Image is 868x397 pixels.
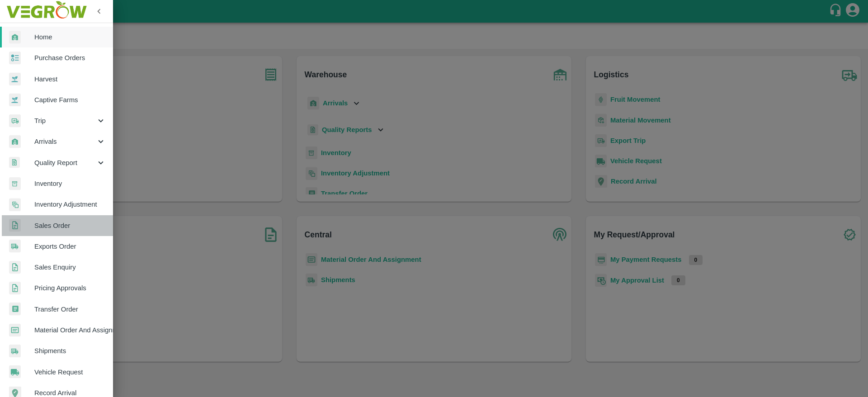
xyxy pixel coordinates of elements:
span: Transfer Order [34,304,106,314]
img: sales [9,261,21,274]
img: vehicle [9,365,21,378]
span: Sales Enquiry [34,262,106,272]
span: Sales Order [34,221,106,231]
span: Inventory Adjustment [34,199,106,209]
span: Shipments [34,346,106,356]
span: Inventory [34,179,106,189]
span: Purchase Orders [34,53,106,63]
span: Harvest [34,74,106,84]
span: Home [34,32,106,42]
img: centralMaterial [9,324,21,337]
span: Pricing Approvals [34,283,106,293]
span: Vehicle Request [34,367,106,377]
span: Exports Order [34,241,106,251]
img: sales [9,282,21,295]
img: harvest [9,93,21,107]
span: Arrivals [34,137,96,147]
img: whArrival [9,135,21,148]
img: shipments [9,240,21,253]
img: qualityReport [9,157,20,168]
span: Captive Farms [34,95,106,105]
img: delivery [9,114,21,128]
img: whTransfer [9,302,21,316]
img: whInventory [9,177,21,190]
span: Quality Report [34,158,96,168]
img: reciept [9,52,21,65]
span: Trip [34,116,96,126]
img: whArrival [9,31,21,44]
img: sales [9,219,21,232]
img: shipments [9,345,21,358]
img: harvest [9,72,21,86]
img: inventory [9,198,21,211]
span: Material Order And Assignment [34,325,106,335]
